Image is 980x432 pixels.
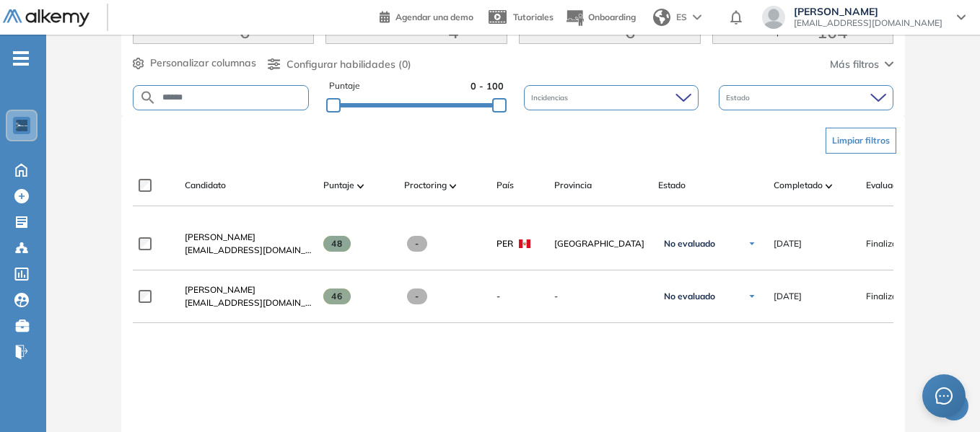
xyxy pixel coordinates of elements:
[286,57,411,72] span: Configurar habilidades (0)
[185,284,255,295] span: [PERSON_NAME]
[496,179,514,192] span: País
[185,296,312,309] span: [EMAIL_ADDRESS][DOMAIN_NAME]
[3,9,89,27] img: Logo
[664,291,715,302] span: No evaluado
[450,184,457,188] img: [missing "en.ARROW_ALT" translation]
[658,179,686,192] span: Estado
[404,179,447,192] span: Proctoring
[513,12,554,22] span: Tutoriales
[726,92,753,103] span: Estado
[133,56,256,71] button: Personalizar columnas
[774,290,802,303] span: [DATE]
[830,57,893,72] button: Más filtros
[676,11,687,24] span: ES
[748,239,756,248] img: Ícono de flecha
[13,57,29,60] i: -
[16,120,27,131] img: https://assets.alkemy.org/workspaces/1802/d452bae4-97f6-47ab-b3bf-1c40240bc960.jpg
[693,14,701,20] img: arrow
[531,92,571,103] span: Incidencias
[139,89,157,107] img: SEARCH_ALT
[794,6,942,17] span: [PERSON_NAME]
[150,56,256,71] span: Personalizar columnas
[323,236,351,252] span: 48
[748,292,756,301] img: Ícono de flecha
[519,239,530,248] img: PER
[588,12,636,22] span: Onboarding
[826,128,896,154] button: Limpiar filtros
[395,12,473,22] span: Agendar una demo
[554,179,592,192] span: Provincia
[774,237,802,250] span: [DATE]
[794,17,942,29] span: [EMAIL_ADDRESS][DOMAIN_NAME]
[830,57,879,72] span: Más filtros
[407,288,428,304] span: -
[554,237,647,250] span: [GEOGRAPHIC_DATA]
[554,290,647,303] span: -
[185,244,312,257] span: [EMAIL_ADDRESS][DOMAIN_NAME]
[866,237,907,250] span: Finalizado
[565,2,636,33] button: Onboarding
[935,387,953,405] span: message
[774,179,823,192] span: Completado
[826,184,833,188] img: [missing "en.ARROW_ALT" translation]
[185,283,312,296] a: [PERSON_NAME]
[524,85,699,110] div: Incidencias
[471,79,504,93] span: 0 - 100
[185,232,255,242] span: [PERSON_NAME]
[323,179,354,192] span: Puntaje
[407,236,428,252] span: -
[185,179,226,192] span: Candidato
[719,85,893,110] div: Estado
[496,290,500,303] span: -
[653,9,670,26] img: world
[866,290,907,303] span: Finalizado
[866,179,909,192] span: Evaluación
[380,7,473,25] a: Agendar una demo
[329,79,360,93] span: Puntaje
[664,238,715,250] span: No evaluado
[357,184,364,188] img: [missing "en.ARROW_ALT" translation]
[185,231,312,244] a: [PERSON_NAME]
[496,237,513,250] span: PER
[323,288,351,304] span: 46
[268,57,411,72] button: Configurar habilidades (0)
